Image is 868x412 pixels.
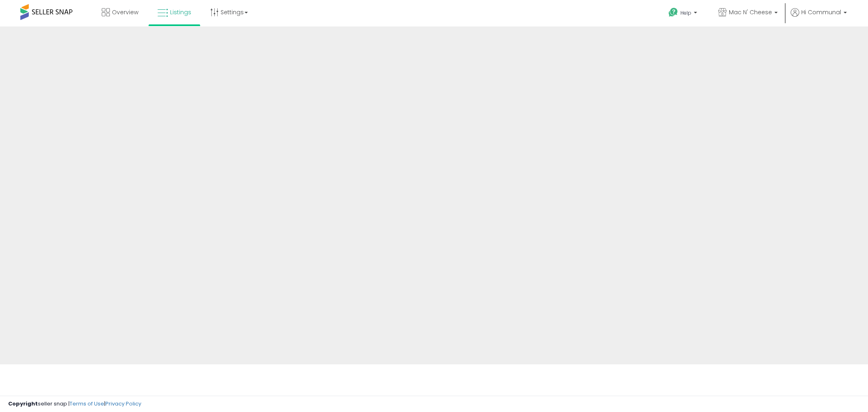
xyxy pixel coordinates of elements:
[662,1,705,26] a: Help
[170,8,191,16] span: Listings
[729,8,772,16] span: Mac N' Cheese
[680,9,691,16] span: Help
[668,7,678,18] i: Get Help
[112,8,138,16] span: Overview
[791,8,847,26] a: Hi Communal
[801,8,841,16] span: Hi Communal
